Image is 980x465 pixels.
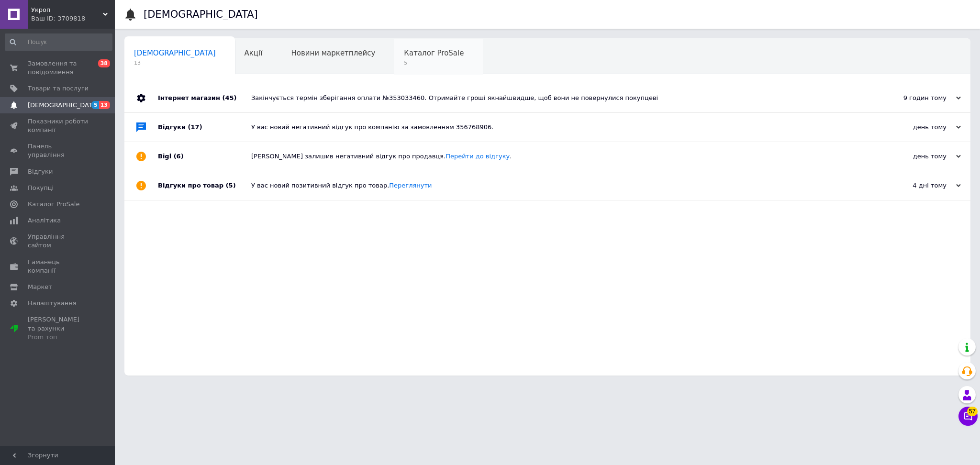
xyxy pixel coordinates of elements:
[188,123,202,131] span: (17)
[28,299,77,308] span: Налаштування
[291,49,375,57] span: Новини маркетплейсу
[251,123,865,132] div: У вас новий негативний відгук про компанію за замовленням 356768906.
[158,142,251,171] div: Bigl
[31,14,115,23] div: Ваш ID: 3709818
[404,59,464,66] span: 5
[967,407,978,416] span: 57
[28,283,52,291] span: Маркет
[98,59,110,67] span: 38
[222,94,236,101] span: (45)
[28,232,89,250] span: Управління сайтом
[31,6,103,14] span: Укроп
[28,333,89,342] div: Prom топ
[134,49,216,57] span: [DEMOGRAPHIC_DATA]
[28,167,53,176] span: Відгуки
[389,182,432,189] a: Переглянути
[28,142,89,159] span: Панель управління
[445,153,510,160] a: Перейти до відгуку
[251,181,865,190] div: У вас новий позитивний відгук про товар.
[91,101,99,109] span: 5
[158,113,251,142] div: Відгуки
[144,9,258,20] h1: [DEMOGRAPHIC_DATA]
[28,315,89,342] span: [PERSON_NAME] та рахунки
[28,84,89,93] span: Товари та послуги
[226,182,236,189] span: (5)
[865,94,961,102] div: 9 годин тому
[865,181,961,190] div: 4 дні тому
[958,407,978,426] button: Чат з покупцем57
[158,84,251,112] div: Інтернет магазин
[865,123,961,132] div: день тому
[404,49,464,57] span: Каталог ProSale
[28,101,99,110] span: [DEMOGRAPHIC_DATA]
[251,152,865,161] div: [PERSON_NAME] залишив негативний відгук про продавця. .
[28,184,54,192] span: Покупці
[5,33,112,51] input: Пошук
[28,117,89,134] span: Показники роботи компанії
[865,152,961,161] div: день тому
[174,153,184,160] span: (6)
[28,200,79,209] span: Каталог ProSale
[158,171,251,200] div: Відгуки про товар
[245,49,263,57] span: Акції
[28,59,89,77] span: Замовлення та повідомлення
[251,94,865,102] div: Закінчується термін зберігання оплати №353033460. Отримайте гроші якнайшвидше, щоб вони не поверн...
[28,216,61,225] span: Аналітика
[99,101,110,109] span: 13
[134,59,216,66] span: 13
[28,258,89,275] span: Гаманець компанії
